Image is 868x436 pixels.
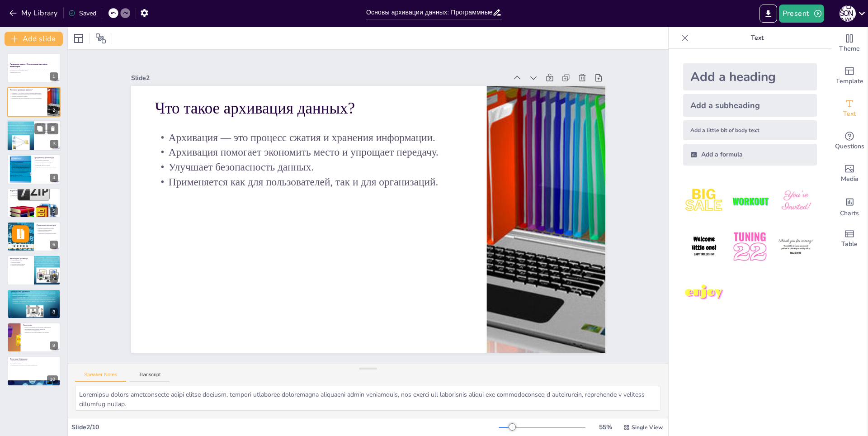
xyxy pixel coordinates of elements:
[831,125,868,157] div: Get real-time input from your audience
[75,386,661,411] textarea: Loremipsu dolors ametconsecte adipi elitse doeiusm, tempori utlaboree doloremagna aliquaeni admin...
[7,6,61,20] button: My Library
[37,227,58,229] p: Резервное копирование данных.
[683,94,817,117] div: Add a subheading
[71,423,499,431] div: Slide 2 / 10
[366,6,492,19] input: Insert title
[5,32,63,46] button: Add slide
[159,137,467,185] p: Улучшает безопасность данных.
[145,49,520,97] div: Slide 2
[50,207,58,215] div: 5
[10,357,58,360] p: Вопросы и обсуждение
[37,233,58,235] p: Эффективное управление данными.
[10,260,31,262] p: Совместимость с ОС.
[683,272,725,314] img: 7.jpeg
[692,27,822,49] p: Text
[10,297,58,299] p: Защита данных.
[37,224,58,227] p: Применение архиваторов
[37,229,58,231] p: Передача больших файлов.
[50,308,58,316] div: 8
[71,31,86,46] div: Layout
[23,328,58,330] p: Экономия места и ускорение процессов.
[831,92,868,125] div: Add text boxes
[10,71,58,73] p: Generated with [URL]
[34,160,58,161] p: Разнообразие архиваторов.
[841,239,858,249] span: Table
[68,9,96,18] div: Saved
[34,156,58,159] p: Программные архиваторы
[10,364,58,366] p: Практические аспекты использования архиваторов.
[7,188,61,218] div: 5
[50,72,58,81] div: 1
[10,97,45,99] p: Применяется как для пользователей, так и для организаций.
[840,209,859,218] span: Charts
[7,356,61,386] div: 10
[10,189,58,192] p: Форматы архивов
[840,5,856,23] button: Е [PERSON_NAME]
[10,193,58,194] p: Характеристики форматов архивов.
[95,33,106,44] span: Position
[7,53,61,83] div: 1
[10,257,31,260] p: Как выбрать архиватор?
[75,372,126,382] button: Speaker Notes
[162,108,470,155] p: Архивация — это процесс сжатия и хранения информации.
[10,196,58,198] p: Выбор формата в зависимости от задач.
[831,27,868,60] div: Change the overall theme
[831,223,868,255] div: Add a table
[831,60,868,92] div: Add ready made slides
[831,190,868,223] div: Add charts and graphs
[160,123,468,170] p: Архивация помогает экономить место и упрощает передачу.
[50,341,58,350] div: 9
[23,332,58,334] p: Правильный выбор программного обеспечения.
[10,265,31,267] p: Удобство использования.
[775,226,817,268] img: 6.jpeg
[840,5,856,22] div: Е [PERSON_NAME]
[10,92,45,94] p: Архивация — это процесс сжатия и хранения информации.
[34,123,45,134] button: Duplicate Slide
[23,330,58,332] p: Упрощение доступа к данным.
[683,63,817,90] div: Add a heading
[10,63,48,67] strong: Архивация данных: Использование программ-архиваторов
[10,359,58,361] p: Открытое время для вопросов.
[10,68,58,71] p: В данной презентации мы рассмотрим основы архивации данных, программные архиваторы и их применени...
[839,44,860,54] span: Theme
[775,180,817,222] img: 3.jpeg
[10,361,58,363] p: Обсуждение опыта участников.
[779,5,824,23] button: Present
[37,231,58,233] p: Организация данных.
[632,424,663,431] span: Single View
[10,292,58,294] p: Экономия места на диске.
[130,372,170,382] button: Transcript
[37,128,58,130] p: Уменьшает объем информации.
[34,161,58,165] p: Уникальные особенности каждого архиватора.
[10,295,58,297] p: Упрощение управления файлами.
[10,194,58,196] p: Области применения форматов.
[165,76,474,130] p: Что такое архивация данных?
[10,191,58,193] p: Распространенные форматы архивов.
[50,106,58,114] div: 2
[7,222,61,251] div: 6
[841,174,859,184] span: Media
[37,131,58,133] p: Упрощает управление данными.
[34,165,58,166] p: Влияние на скорость сжатия.
[7,255,61,285] div: 7
[836,76,863,86] span: Template
[683,180,725,222] img: 1.jpeg
[10,290,58,293] p: Преимущества архивации
[10,262,31,264] p: Скорость сжатия.
[10,95,45,97] p: Улучшает безопасность данных.
[47,375,58,384] div: 10
[10,88,45,91] p: Что такое архивация данных?
[683,144,817,166] div: Add a formula
[594,423,616,431] div: 55 %
[7,322,61,352] div: 9
[729,180,771,222] img: 2.jpeg
[683,120,817,140] div: Add a little bit of body text
[10,363,58,365] p: Углубление знаний.
[759,5,777,23] button: Export to PowerPoint
[7,120,61,151] div: 3
[729,226,771,268] img: 5.jpeg
[7,154,61,184] div: 4
[37,123,58,125] p: Зачем нужна архивация?
[50,174,58,182] div: 4
[10,94,45,95] p: Архивация помогает экономить место и упрощает передачу.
